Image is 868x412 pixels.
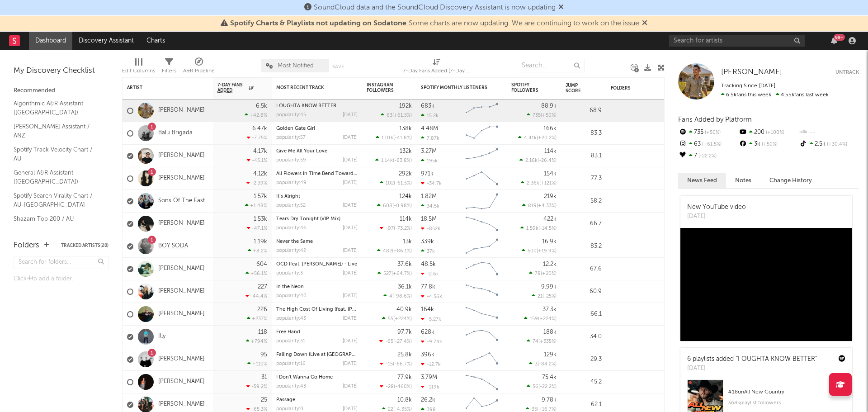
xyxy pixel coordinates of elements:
[343,158,358,163] div: [DATE]
[253,171,267,177] div: 4.12k
[462,145,502,167] svg: Chart title
[383,293,412,299] div: ( )
[380,361,412,367] div: ( )
[276,203,306,208] div: popularity: 52
[566,83,588,94] div: Jump Score
[530,317,538,322] span: 159
[383,271,392,276] span: 527
[538,249,555,254] span: +19.9 %
[386,226,394,231] span: -97
[276,284,358,289] div: In the Neon
[276,239,358,244] div: Never the Same
[400,148,412,154] div: 132k
[541,181,555,186] span: +121 %
[421,284,435,290] div: 77.8k
[462,326,502,348] svg: Chart title
[421,248,435,254] div: 37k
[343,180,358,185] div: [DATE]
[799,127,859,138] div: --
[276,307,388,312] a: The High Cost Of Living (feat. [PERSON_NAME])
[566,286,602,297] div: 60.9
[543,329,557,335] div: 188k
[526,226,538,231] span: 1.59k
[276,149,327,154] a: Give Me All Your Love
[276,135,306,140] div: popularity: 57
[521,180,557,186] div: ( )
[14,191,99,209] a: Spotify Search Virality Chart / AU-[GEOGRAPHIC_DATA]
[14,99,99,117] a: Algorithmic A&R Assistant ([GEOGRAPHIC_DATA])
[253,148,267,154] div: 4.17k
[158,333,165,341] a: Illy
[278,63,314,69] span: Most Notified
[760,142,778,147] span: +50 %
[162,54,176,81] div: Filters
[421,307,434,313] div: 164k
[276,375,333,380] a: I Don't Wanna Go Home
[276,262,358,267] div: OCD (feat. Chloe Dadd) - Live
[529,361,557,367] div: ( )
[421,339,442,345] div: -9.74k
[254,216,267,222] div: 1.53k
[566,196,602,207] div: 58.2
[421,203,439,209] div: 34.5k
[678,116,752,123] span: Fans Added by Platform
[421,294,442,299] div: -4.56k
[343,248,358,253] div: [DATE]
[538,294,542,299] span: 21
[14,85,108,96] div: Recommended
[544,148,557,154] div: 114k
[276,194,358,199] div: It’s Alright
[736,356,817,362] a: "I OUGHTA KNOW BETTER"
[831,37,837,44] button: 99+
[158,401,205,408] a: [PERSON_NAME]
[387,113,392,118] span: 63
[462,280,502,303] svg: Chart title
[276,217,340,222] a: Tears Dry Tonight (VIP Mix)
[398,284,412,290] div: 36.1k
[528,204,537,208] span: 819
[276,307,358,312] div: The High Cost Of Living (feat. Randy Houser)
[127,85,195,90] div: Artist
[377,248,412,254] div: ( )
[721,83,775,89] span: Tracking Since: [DATE]
[375,157,412,163] div: ( )
[247,135,267,141] div: -7.75 %
[248,248,267,254] div: +8.2 %
[421,329,434,335] div: 628k
[276,194,300,199] a: It’s Alright
[520,225,557,231] div: ( )
[158,265,205,273] a: [PERSON_NAME]
[544,294,555,299] span: -25 %
[381,112,412,118] div: ( )
[246,180,267,186] div: -2.39 %
[421,216,437,222] div: 18.5M
[386,181,394,186] span: 102
[687,212,746,221] div: [DATE]
[396,307,412,313] div: 40.9k
[380,225,412,231] div: ( )
[393,249,410,254] span: +86.1 %
[379,338,412,344] div: ( )
[540,226,555,231] span: -14.5 %
[399,171,412,177] div: 292k
[158,378,205,386] a: [PERSON_NAME]
[252,126,267,132] div: 6.47k
[276,352,358,357] div: Falling Down (Live at First Light)
[544,194,557,199] div: 219k
[566,128,602,139] div: 83.3
[256,103,267,109] div: 6.5k
[276,126,358,131] div: Golden Gate Girl
[566,309,602,320] div: 66.1
[532,293,557,299] div: ( )
[421,226,440,232] div: -852k
[162,66,176,76] div: Filters
[276,104,358,109] div: I OUGHTA KNOW BETTER
[395,226,410,231] span: -73.2 %
[403,239,412,245] div: 13k
[14,122,99,140] a: [PERSON_NAME] Assistant / ANZ
[462,303,502,326] svg: Chart title
[524,136,537,141] span: 4.41k
[669,35,805,47] input: Search for artists
[246,338,267,344] div: +794 %
[542,271,555,276] span: +20 %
